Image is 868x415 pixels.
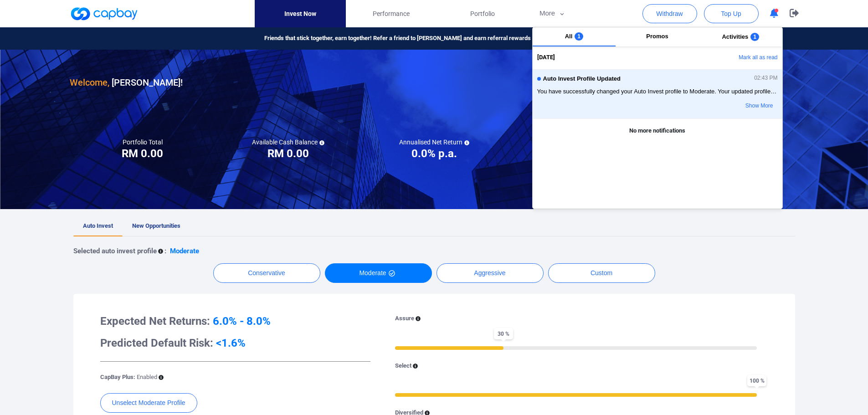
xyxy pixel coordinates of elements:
[705,98,777,114] button: Show More
[722,33,748,40] span: Activities
[543,76,621,82] span: Auto Invest Profile Updated
[264,34,545,43] span: Friends that stick together, earn together! Refer a friend to [PERSON_NAME] and earn referral rew...
[548,263,655,283] button: Custom
[100,373,157,382] p: CapBay Plus:
[213,263,320,283] button: Conservative
[122,146,163,161] h3: RM 0.00
[565,33,573,40] span: All
[213,315,271,328] span: 6.0% - 8.0%
[395,361,411,371] p: Select
[470,9,495,19] span: Portfolio
[216,337,246,349] span: <1.6%
[575,32,583,41] span: 1
[70,77,109,88] span: Welcome,
[100,336,370,350] h3: Predicted Default Risk:
[646,33,668,40] span: Promos
[616,27,699,46] button: Promos
[533,69,782,119] button: Auto Invest Profile Updated02:43 PMYou have successfully changed your Auto Invest profile to Mode...
[399,138,469,146] h5: Annualised Net Return
[684,50,782,66] button: Mark all as read
[437,263,544,283] button: Aggressive
[70,75,183,90] h3: [PERSON_NAME] !
[747,375,766,386] span: 100 %
[411,146,457,161] h3: 0.0% p.a.
[699,27,782,46] button: Activities1
[132,222,180,229] span: New Opportunities
[267,146,309,161] h3: RM 0.00
[537,53,555,62] span: [DATE]
[395,314,414,323] p: Assure
[754,75,777,82] span: 02:43 PM
[537,87,778,96] span: You have successfully changed your Auto Invest profile to Moderate. Your updated profile is reflecte
[750,33,759,41] span: 1
[373,9,410,19] span: Performance
[533,126,782,136] div: No more notifications
[642,4,697,23] button: Withdraw
[123,138,163,146] h5: Portfolio Total
[137,374,157,380] span: Enabled
[83,222,113,229] span: Auto Invest
[100,314,370,328] h3: Expected Net Returns:
[704,4,759,23] button: Top Up
[252,138,324,146] h5: Available Cash Balance
[325,263,432,283] button: Moderate
[494,328,513,339] span: 30 %
[533,27,616,46] button: All1
[721,9,741,18] span: Top Up
[100,393,197,413] button: Unselect Moderate Profile
[164,246,166,256] p: :
[170,246,199,256] p: Moderate
[73,246,157,256] p: Selected auto invest profile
